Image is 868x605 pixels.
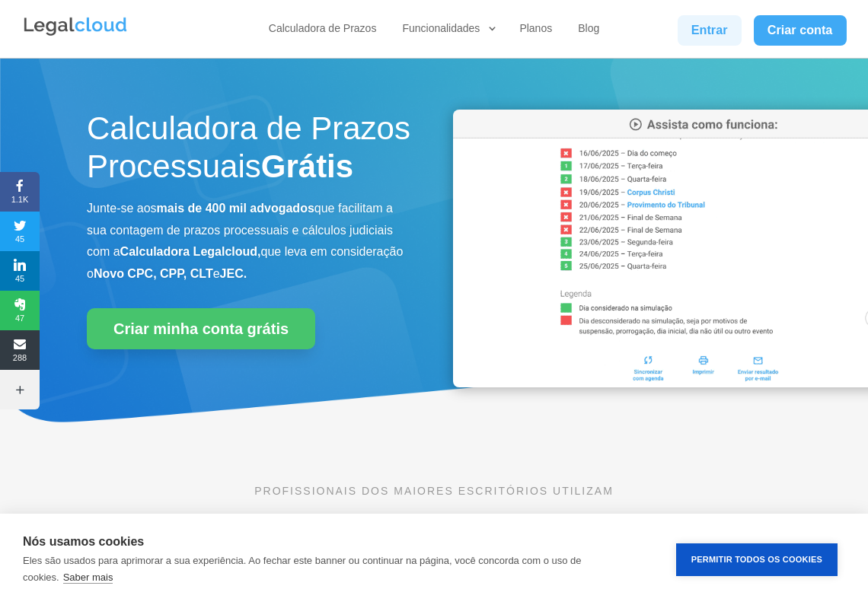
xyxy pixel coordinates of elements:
[87,308,315,349] a: Criar minha conta grátis
[94,267,213,280] b: Novo CPC, CPP, CLT
[515,21,557,41] a: Planos
[87,482,781,499] p: PROFISSIONAIS DOS MAIORES ESCRITÓRIOS UTILIZAM
[573,21,604,41] a: Blog
[678,15,742,46] a: Entrar
[23,535,144,548] strong: Nós usamos cookies
[157,202,314,215] b: mais de 400 mil advogados
[87,110,415,194] h1: Calculadora de Prazos Processuais
[220,267,247,280] b: JEC.
[397,21,498,41] a: Funcionalidades
[22,15,129,38] img: Legalcloud Logo
[264,21,381,41] a: Calculadora de Prazos
[87,198,415,285] p: Junte-se aos que facilitam a sua contagem de prazos processuais e cálculos judiciais com a que le...
[23,555,582,583] p: Eles são usados para aprimorar a sua experiência. Ao fechar este banner ou continuar na página, v...
[120,245,261,258] b: Calculadora Legalcloud,
[754,15,847,46] a: Criar conta
[63,572,113,584] a: Saber mais
[22,27,129,40] a: Logo da Legalcloud
[261,148,353,184] strong: Grátis
[676,543,838,576] button: Permitir Todos os Cookies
